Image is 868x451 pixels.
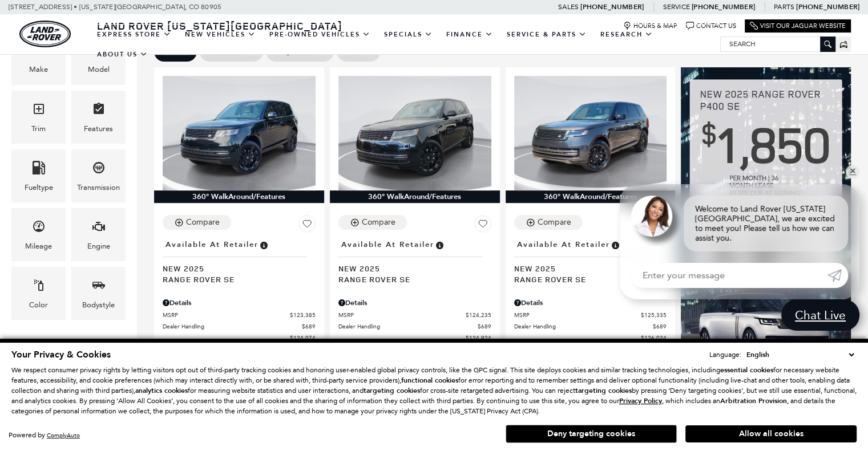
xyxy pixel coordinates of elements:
[434,238,445,251] span: Vehicle is in stock and ready for immediate delivery. Due to demand, availability is subject to c...
[580,2,644,11] a: [PHONE_NUMBER]
[25,240,52,253] div: Mileage
[163,274,307,285] span: Range Rover SE
[290,311,316,319] span: $123,385
[338,298,491,308] div: Pricing Details - Range Rover SE
[709,351,741,358] div: Language:
[11,31,66,84] div: MakeMake
[338,237,491,285] a: Available at RetailerNew 2025Range Rover SE
[32,99,46,123] span: Trim
[11,267,66,320] div: ColorColor
[514,311,641,319] span: MSRP
[163,237,316,285] a: Available at RetailerNew 2025Range Rover SE
[47,432,80,439] a: ComplyAuto
[514,274,659,285] span: Range Rover SE
[686,22,736,30] a: Contact Us
[500,25,594,44] a: Service & Parts
[77,181,120,194] div: Transmission
[338,274,483,285] span: Range Rover SE
[796,2,859,11] a: [PHONE_NUMBER]
[517,238,610,251] span: Available at Retailer
[29,299,48,311] div: Color
[466,311,491,319] span: $124,235
[92,99,106,123] span: Features
[71,31,126,84] div: ModelModel
[19,21,71,47] img: Land Rover
[178,25,263,44] a: New Vehicles
[9,3,221,11] a: [STREET_ADDRESS] • [US_STATE][GEOGRAPHIC_DATA], CO 80905
[641,311,667,319] span: $125,335
[474,215,491,237] button: Save Vehicle
[514,322,653,331] span: Dealer Handling
[619,396,662,405] u: Privacy Policy
[71,208,126,261] div: EngineEngine
[781,299,859,331] a: Chat Live
[364,386,420,395] strong: targeting cookies
[721,37,835,51] input: Search
[338,322,478,331] span: Dealer Handling
[362,217,395,227] div: Compare
[514,237,667,285] a: Available at RetailerNew 2025Range Rover SE
[338,322,491,331] a: Dealer Handling $689
[684,196,848,251] div: Welcome to Land Rover [US_STATE][GEOGRAPHIC_DATA], we are excited to meet you! Please tell us how...
[750,22,846,30] a: Visit Our Jaguar Website
[575,386,632,395] strong: targeting cookies
[338,334,491,342] a: $124,924
[514,298,667,308] div: Pricing Details - Range Rover SE
[32,217,46,240] span: Mileage
[11,365,857,416] p: We respect consumer privacy rights by letting visitors opt out of third-party tracking cookies an...
[11,208,66,261] div: MileageMileage
[439,25,500,44] a: Finance
[466,334,491,342] span: $124,924
[330,190,500,203] div: 360° WalkAround/Features
[631,263,827,288] input: Enter your message
[692,2,755,11] a: [PHONE_NUMBER]
[11,149,66,202] div: FueltypeFueltype
[685,425,857,442] button: Allow all cookies
[610,238,620,251] span: Vehicle is in stock and ready for immediate delivery. Due to demand, availability is subject to c...
[506,425,677,443] button: Deny targeting cookies
[341,238,434,251] span: Available at Retailer
[631,196,672,237] img: Agent profile photo
[259,238,269,251] span: Vehicle is in stock and ready for immediate delivery. Due to demand, availability is subject to c...
[163,215,231,230] button: Compare Vehicle
[31,123,46,135] div: Trim
[29,63,48,76] div: Make
[663,3,689,11] span: Service
[32,158,46,181] span: Fueltype
[290,334,316,342] span: $124,074
[84,123,113,135] div: Features
[623,22,677,30] a: Hours & Map
[338,311,466,319] span: MSRP
[302,322,316,331] span: $689
[87,240,110,253] div: Engine
[71,91,126,144] div: FeaturesFeatures
[774,3,794,11] span: Parts
[744,349,857,360] select: Language Select
[90,19,349,32] a: Land Rover [US_STATE][GEOGRAPHIC_DATA]
[163,311,290,319] span: MSRP
[92,158,106,181] span: Transmission
[720,396,787,405] strong: Arbitration Provision
[154,190,324,203] div: 360° WalkAround/Features
[594,25,660,44] a: Research
[90,44,155,64] a: About Us
[619,397,662,405] a: Privacy Policy
[263,25,377,44] a: Pre-Owned Vehicles
[32,275,46,299] span: Color
[163,322,302,331] span: Dealer Handling
[514,334,667,342] a: $126,024
[71,149,126,202] div: TransmissionTransmission
[827,263,848,288] a: Submit
[163,263,307,274] span: New 2025
[88,63,110,76] div: Model
[97,19,342,32] span: Land Rover [US_STATE][GEOGRAPHIC_DATA]
[92,275,106,299] span: Bodystyle
[506,190,676,203] div: 360° WalkAround/Features
[641,334,667,342] span: $126,024
[789,307,851,323] span: Chat Live
[11,91,66,144] div: TrimTrim
[163,76,316,190] img: 2025 LAND ROVER Range Rover SE
[163,322,316,331] a: Dealer Handling $689
[92,217,106,240] span: Engine
[9,432,80,439] div: Powered by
